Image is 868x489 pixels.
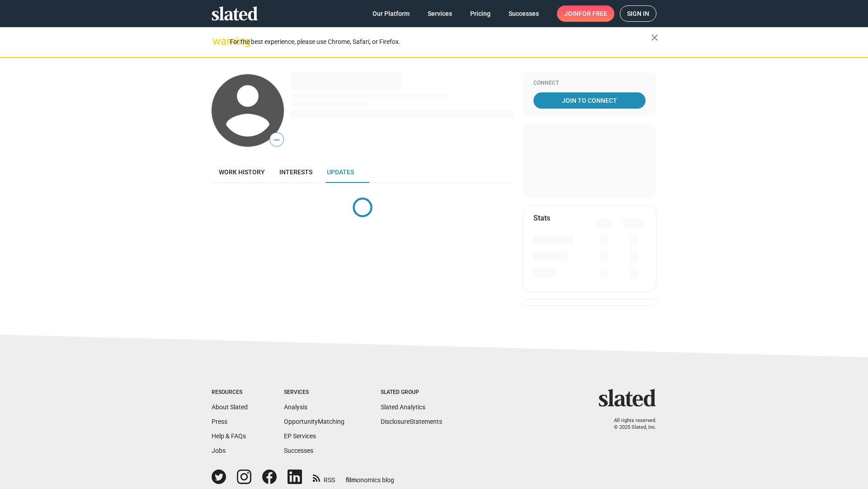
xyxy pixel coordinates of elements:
a: Pricing [463,5,498,22]
div: For the best experience, please use Chrome, Safari, or Firefox. [230,36,651,48]
div: Connect [533,80,646,87]
a: Slated Analytics [381,403,425,411]
a: filmonomics blog [346,469,394,484]
span: Sign in [627,6,649,21]
span: — [270,134,283,146]
a: OpportunityMatching [284,418,344,425]
a: Jobs [212,447,226,454]
a: Sign in [620,5,656,22]
div: Resources [212,389,248,396]
a: Updates [320,161,361,183]
p: All rights reserved. © 2025 Slated, Inc. [604,417,656,431]
span: Pricing [470,5,491,22]
span: Interests [279,168,312,176]
a: Join To Connect [533,92,646,109]
a: Successes [284,447,313,454]
a: About Slated [212,403,248,411]
mat-icon: close [649,32,660,43]
a: Joinfor free [557,5,614,22]
mat-icon: warning [212,36,223,47]
span: Work history [219,168,265,176]
a: Successes [501,5,546,22]
span: Successes [509,5,539,22]
a: Analysis [284,403,307,411]
span: Join To Connect [535,92,644,109]
span: for free [579,5,607,22]
a: DisclosureStatements [381,418,442,425]
a: Help & FAQs [212,432,246,440]
span: Join [564,5,607,22]
a: Services [420,5,459,22]
a: Our Platform [365,5,417,22]
div: Slated Group [381,389,442,396]
a: Work history [212,161,272,183]
div: Services [284,389,344,396]
a: Press [212,418,227,425]
a: Interests [272,161,320,183]
span: Our Platform [373,5,410,22]
span: Updates [327,168,354,176]
mat-card-title: Stats [533,213,550,223]
span: film [346,476,357,484]
a: RSS [313,470,335,484]
a: EP Services [284,432,316,440]
span: Services [428,5,452,22]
